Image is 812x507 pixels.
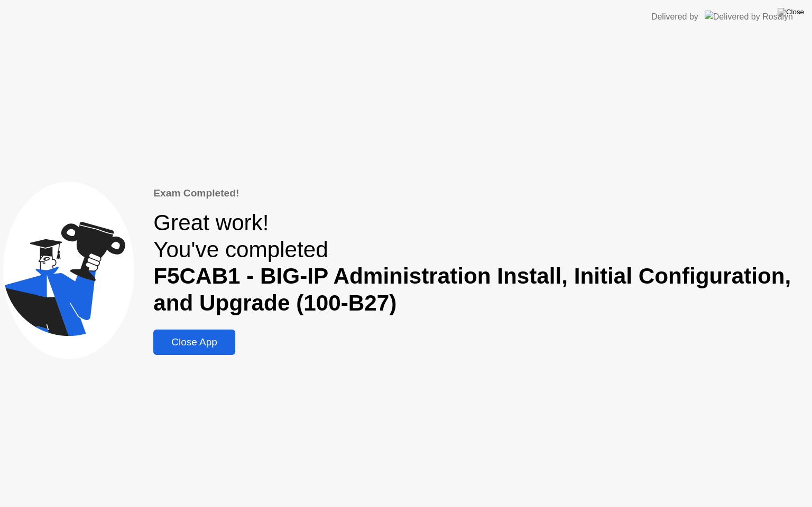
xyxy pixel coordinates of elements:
[153,186,809,201] div: Exam Completed!
[651,11,698,23] div: Delivered by
[153,210,809,317] div: Great work! You've completed
[778,8,804,16] img: Close
[156,336,232,348] div: Close App
[153,330,235,355] button: Close App
[153,264,791,315] b: F5CAB1 - BIG-IP Administration Install, Initial Configuration, and Upgrade (100-B27)
[705,11,793,23] img: Delivered by Rosalyn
